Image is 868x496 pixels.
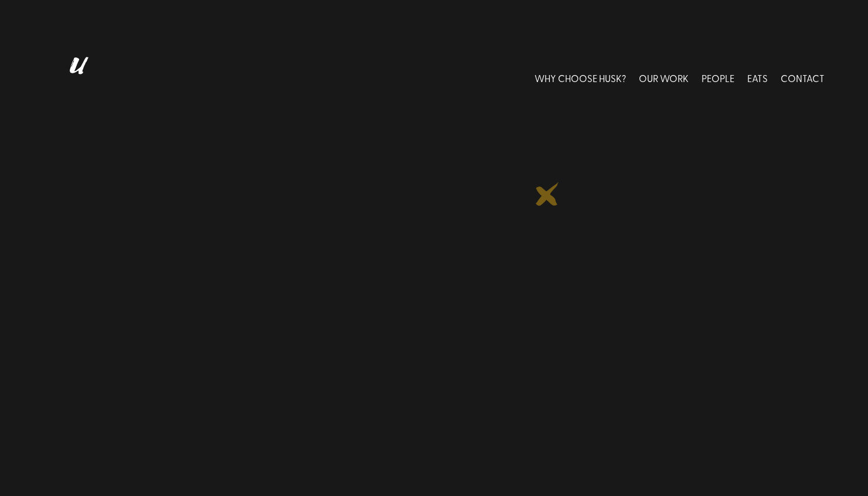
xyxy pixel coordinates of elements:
[702,52,734,104] a: PEOPLE
[781,52,825,104] a: CONTACT
[747,52,768,104] a: EATS
[43,52,108,104] img: Husk logo
[535,52,626,104] a: WHY CHOOSE HUSK?
[639,52,689,104] a: OUR WORK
